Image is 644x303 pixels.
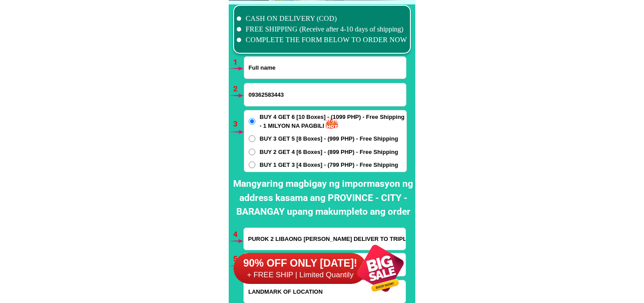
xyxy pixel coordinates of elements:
[244,57,406,79] input: Input full_name
[249,118,255,125] input: BUY 4 GET 6 [10 Boxes] - (1099 PHP) - Free Shipping - 1 MILYON NA PAGBILI
[260,161,398,169] span: BUY 1 GET 3 [4 Boxes] - (799 PHP) - Free Shipping
[260,113,406,130] span: BUY 4 GET 6 [10 Boxes] - (1099 PHP) - Free Shipping - 1 MILYON NA PAGBILI
[260,148,398,157] span: BUY 2 GET 4 [6 Boxes] - (899 PHP) - Free Shipping
[233,253,243,265] h6: 5
[237,13,407,24] li: CASH ON DELIVERY (COD)
[237,35,407,45] li: COMPLETE THE FORM BELOW TO ORDER NOW
[233,57,243,68] h6: 1
[249,149,255,155] input: BUY 2 GET 4 [6 Boxes] - (899 PHP) - Free Shipping
[234,270,367,280] h6: + FREE SHIP | Limited Quantily
[249,135,255,142] input: BUY 3 GET 5 [8 Boxes] - (999 PHP) - Free Shipping
[231,177,415,219] h2: Mangyaring magbigay ng impormasyon ng address kasama ang PROVINCE - CITY - BARANGAY upang makumpl...
[234,257,367,270] h6: 90% OFF ONLY [DATE]!
[233,229,243,240] h6: 4
[249,161,255,168] input: BUY 1 GET 3 [4 Boxes] - (799 PHP) - Free Shipping
[237,24,407,35] li: FREE SHIPPING (Receive after 4-10 days of shipping)
[260,134,398,143] span: BUY 3 GET 5 [8 Boxes] - (999 PHP) - Free Shipping
[244,83,406,106] input: Input phone_number
[233,83,243,95] h6: 2
[244,228,405,250] input: Input address
[233,118,243,130] h6: 3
